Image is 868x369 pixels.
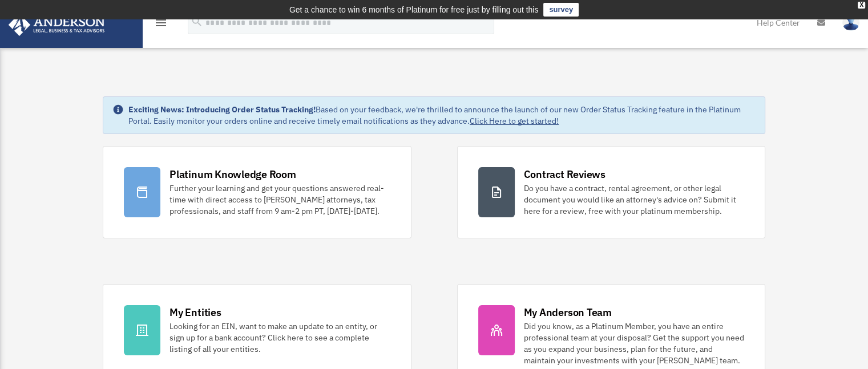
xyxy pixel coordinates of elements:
[154,20,168,30] a: menu
[457,146,765,238] a: Contract Reviews Do you have a contract, rental agreement, or other legal document you would like...
[842,14,859,31] img: User Pic
[524,183,744,217] div: Do you have a contract, rental agreement, or other legal document you would like an attorney's ad...
[289,3,539,17] div: Get a chance to win 6 months of Platinum for free just by filling out this
[103,146,411,238] a: Platinum Knowledge Room Further your learning and get your questions answered real-time with dire...
[154,16,168,30] i: menu
[128,104,316,115] strong: Exciting News: Introducing Order Status Tracking!
[470,116,559,126] a: Click Here to get started!
[169,321,390,355] div: Looking for an EIN, want to make an update to an entity, or sign up for a bank account? Click her...
[169,183,390,217] div: Further your learning and get your questions answered real-time with direct access to [PERSON_NAM...
[128,104,756,127] div: Based on your feedback, we're thrilled to announce the launch of our new Order Status Tracking fe...
[169,167,296,181] div: Platinum Knowledge Room
[5,14,108,36] img: Anderson Advisors Platinum Portal
[543,3,579,17] a: survey
[191,15,203,28] i: search
[169,305,221,319] div: My Entities
[524,167,605,181] div: Contract Reviews
[858,2,865,9] div: close
[524,321,744,366] div: Did you know, as a Platinum Member, you have an entire professional team at your disposal? Get th...
[524,305,612,319] div: My Anderson Team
